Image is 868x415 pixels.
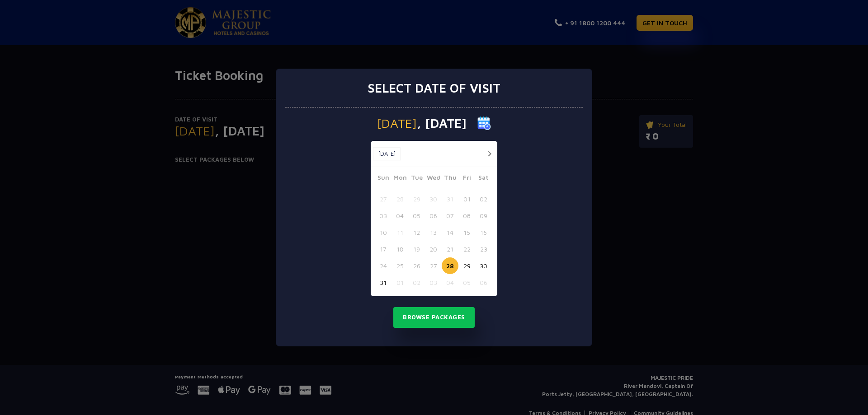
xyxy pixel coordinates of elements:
[408,257,425,274] button: 26
[375,207,392,224] button: 03
[458,207,475,224] button: 08
[393,307,475,328] button: Browse Packages
[392,173,408,185] span: Mon
[375,224,392,241] button: 10
[442,191,458,207] button: 31
[442,173,458,185] span: Thu
[475,241,492,257] button: 23
[373,147,401,161] button: [DATE]
[425,207,442,224] button: 06
[442,224,458,241] button: 14
[442,241,458,257] button: 21
[425,241,442,257] button: 20
[392,207,408,224] button: 04
[442,274,458,291] button: 04
[375,274,392,291] button: 31
[408,173,425,185] span: Tue
[408,274,425,291] button: 02
[442,207,458,224] button: 07
[408,191,425,207] button: 29
[425,191,442,207] button: 30
[442,257,458,274] button: 28
[458,274,475,291] button: 05
[425,274,442,291] button: 03
[425,173,442,185] span: Wed
[425,257,442,274] button: 27
[392,241,408,257] button: 18
[375,173,392,185] span: Sun
[368,80,500,96] h3: Select date of visit
[417,117,467,130] span: , [DATE]
[392,274,408,291] button: 01
[458,257,475,274] button: 29
[375,191,392,207] button: 27
[392,191,408,207] button: 28
[475,173,492,185] span: Sat
[458,191,475,207] button: 01
[408,241,425,257] button: 19
[458,241,475,257] button: 22
[375,257,392,274] button: 24
[375,241,392,257] button: 17
[475,224,492,241] button: 16
[475,274,492,291] button: 06
[475,207,492,224] button: 09
[392,224,408,241] button: 11
[477,117,491,130] img: calender icon
[458,224,475,241] button: 15
[392,257,408,274] button: 25
[458,173,475,185] span: Fri
[475,191,492,207] button: 02
[377,117,417,130] span: [DATE]
[408,224,425,241] button: 12
[475,257,492,274] button: 30
[425,224,442,241] button: 13
[408,207,425,224] button: 05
